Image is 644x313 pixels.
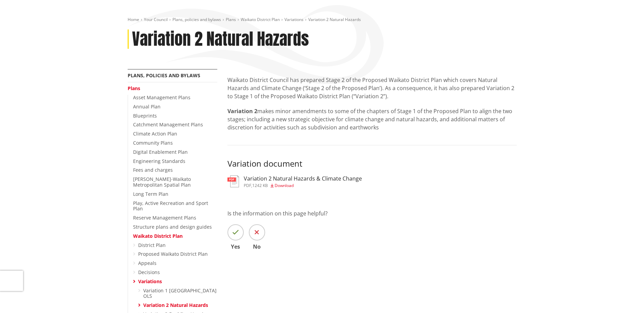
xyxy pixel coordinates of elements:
a: Variation 2 Natural Hazards [143,302,208,308]
a: Waikato District Plan [241,17,280,22]
a: Climate Action Plan [133,130,177,137]
span: No [249,244,265,249]
a: Waikato District Plan [133,233,183,239]
h3: Variation document [227,159,517,169]
a: Plans [226,17,236,22]
a: Play, Active Recreation and Sport Plan [133,200,208,212]
a: Fees and charges [133,167,173,173]
div: makes minor amendments to some of the chapters of Stage 1 of the Proposed Plan to align the two s... [227,76,517,131]
strong: Variation 2 [227,107,257,115]
span: Download [275,183,294,188]
a: Variation 2 Natural Hazards & Climate Change pdf,1242 KB Download [227,175,362,188]
a: Structure plans and design guides [133,224,212,230]
a: Proposed Waikato District Plan [138,251,208,257]
div: , [244,184,362,188]
a: Catchment Management Plans [133,121,203,128]
a: Blueprints [133,112,157,119]
a: Decisions [138,269,160,275]
a: Plans [128,85,140,91]
span: pdf [244,183,251,188]
a: Engineering Standards [133,158,185,164]
a: Appeals [138,260,157,266]
a: Variations [284,17,303,22]
h3: Variation 2 Natural Hazards & Climate Change [244,175,362,182]
p: Waikato District Council has prepared Stage 2 of the Proposed Waikato District Plan which covers ... [227,76,517,100]
a: Asset Management Plans [133,94,190,101]
a: Variations [138,278,162,285]
img: document-pdf.svg [227,175,239,187]
nav: breadcrumb [128,17,517,23]
a: Reserve Management Plans [133,214,196,221]
a: Plans, policies and bylaws [172,17,221,22]
h1: Variation 2 Natural Hazards [132,29,309,49]
p: Is the information on this page helpful? [227,209,517,217]
a: District Plan [138,242,166,248]
a: Variation 1 [GEOGRAPHIC_DATA] OLS [143,287,217,299]
iframe: Messenger Launcher [613,285,637,309]
a: [PERSON_NAME]-Waikato Metropolitan Spatial Plan [133,176,191,188]
a: Long Term Plan [133,191,168,197]
a: Digital Enablement Plan [133,149,188,155]
a: Community Plans [133,140,173,146]
span: Variation 2 Natural Hazards [308,17,361,22]
span: 1242 KB [252,183,268,188]
span: Yes [227,244,244,249]
a: Annual Plan [133,103,161,110]
a: Your Council [144,17,168,22]
a: Home [128,17,139,22]
a: Plans, policies and bylaws [128,72,200,79]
